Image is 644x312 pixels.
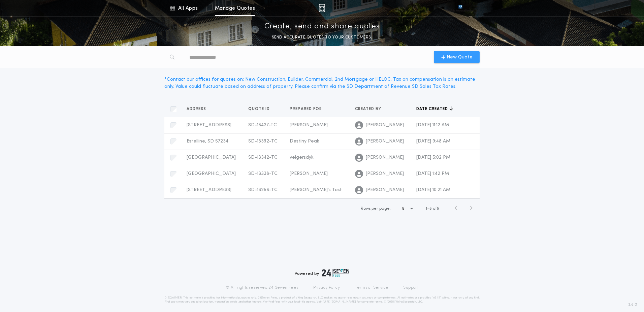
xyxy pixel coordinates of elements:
[416,187,450,192] span: [DATE] 10:21 AM
[355,106,383,112] span: Created by
[322,269,349,277] img: logo
[628,302,637,308] span: 3.8.0
[402,203,415,214] button: 5
[366,154,404,161] span: [PERSON_NAME]
[187,106,211,112] button: Address
[446,5,475,11] img: vs-icon
[248,106,275,112] button: Quote ID
[416,155,450,160] span: [DATE] 5:02 PM
[248,123,277,128] span: SD-13427-TC
[402,205,405,212] h1: 5
[164,76,480,90] div: * Contact our offices for quotes on: New Construction, Builder, Commercial, 2nd Mortgage or HELOC...
[447,54,473,61] span: New Quote
[187,155,236,160] span: [GEOGRAPHIC_DATA]
[355,106,386,112] button: Created by
[295,269,349,277] div: Powered by
[319,4,325,12] img: img
[366,171,404,177] span: [PERSON_NAME]
[323,301,356,303] a: [URL][DOMAIN_NAME]
[226,285,298,290] p: © All rights reserved. 24|Seven Fees
[248,155,278,160] span: SD-13342-TC
[248,171,278,176] span: SD-13338-TC
[290,171,328,176] span: [PERSON_NAME]
[426,207,427,211] span: 1
[355,285,388,290] a: Terms of Service
[429,207,432,211] span: 5
[403,285,418,290] a: Support
[248,187,278,192] span: SD-13256-TC
[187,123,231,128] span: [STREET_ADDRESS]
[248,106,271,112] span: Quote ID
[416,106,449,112] span: Date created
[272,34,372,41] p: SEND ACCURATE QUOTES TO YOUR CUSTOMERS.
[187,171,236,176] span: [GEOGRAPHIC_DATA]
[366,138,404,145] span: [PERSON_NAME]
[416,139,450,144] span: [DATE] 9:48 AM
[187,187,231,192] span: [STREET_ADDRESS]
[313,285,340,290] a: Privacy Policy
[416,123,449,128] span: [DATE] 11:12 AM
[164,296,480,304] p: DISCLAIMER: This estimate is provided for informational purposes only. 24|Seven Fees, a product o...
[366,187,404,193] span: [PERSON_NAME]
[264,21,380,32] p: Create, send and share quotes
[434,51,480,63] button: New Quote
[366,122,404,129] span: [PERSON_NAME]
[290,106,323,112] span: Prepared for
[416,106,453,112] button: Date created
[290,155,314,160] span: velgersdyk
[433,206,439,212] span: of 5
[290,139,319,144] span: Destiny Peak
[187,139,228,144] span: Estelline, SD 57234
[187,106,207,112] span: Address
[290,187,342,192] span: [PERSON_NAME]'s Test
[248,139,278,144] span: SD-13392-TC
[290,123,328,128] span: [PERSON_NAME]
[361,207,391,211] span: Rows per page:
[416,171,449,176] span: [DATE] 1:42 PM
